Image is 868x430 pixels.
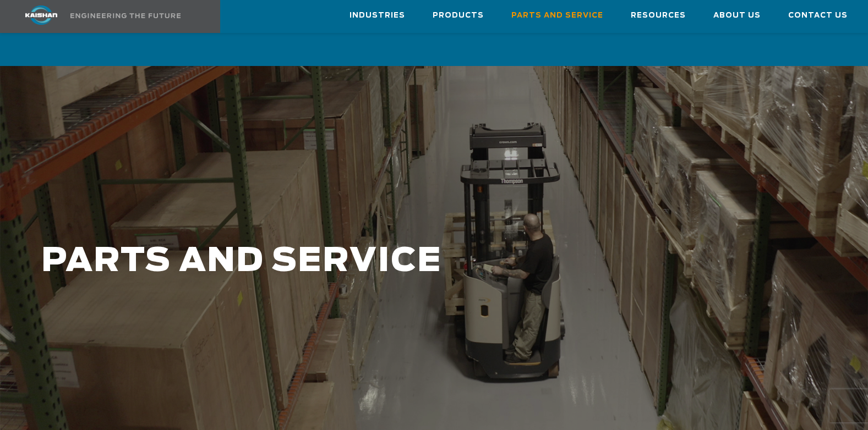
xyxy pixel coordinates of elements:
[713,1,761,30] a: About Us
[631,1,686,30] a: Resources
[350,9,405,22] span: Industries
[511,1,603,30] a: Parts and Service
[788,9,848,22] span: Contact Us
[511,9,603,22] span: Parts and Service
[433,1,484,30] a: Products
[70,13,181,18] img: Engineering the future
[433,9,484,22] span: Products
[713,9,761,22] span: About Us
[631,9,686,22] span: Resources
[41,243,694,280] h1: PARTS AND SERVICE
[788,1,848,30] a: Contact Us
[350,1,405,30] a: Industries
